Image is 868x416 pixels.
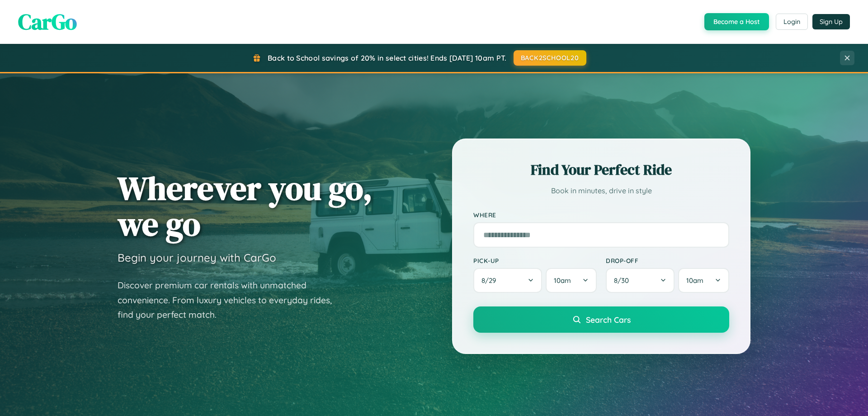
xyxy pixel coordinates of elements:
h1: Wherever you go, we go [118,170,373,242]
button: 10am [546,268,597,293]
span: 8 / 30 [614,276,633,285]
button: 8/29 [473,268,542,293]
button: Search Cars [473,306,729,333]
span: Search Cars [586,315,631,325]
button: Login [776,14,808,30]
label: Drop-off [606,257,729,264]
label: Where [473,211,729,219]
span: 8 / 29 [481,276,500,285]
button: 10am [678,268,729,293]
span: 10am [554,276,571,285]
span: CarGo [18,7,77,37]
button: BACK2SCHOOL20 [514,50,586,66]
span: Back to School savings of 20% in select cities! Ends [DATE] 10am PT. [268,53,506,62]
p: Discover premium car rentals with unmatched convenience. From luxury vehicles to everyday rides, ... [118,278,344,322]
button: 8/30 [606,268,675,293]
label: Pick-up [473,257,597,264]
h3: Begin your journey with CarGo [118,251,276,264]
h2: Find Your Perfect Ride [473,160,729,180]
button: Become a Host [704,13,769,30]
button: Sign Up [812,14,850,29]
p: Book in minutes, drive in style [473,184,729,197]
span: 10am [686,276,703,285]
